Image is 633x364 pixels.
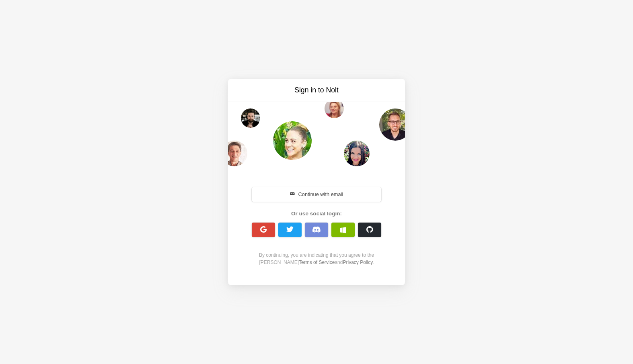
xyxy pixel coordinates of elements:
a: Privacy Policy [343,260,372,265]
div: By continuing, you are indicating that you agree to the [PERSON_NAME] and . [247,252,386,266]
div: Or use social login: [247,210,386,218]
h3: Sign in to Nolt [249,85,384,95]
button: Continue with email [252,187,381,202]
a: Terms of Service [299,260,335,265]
